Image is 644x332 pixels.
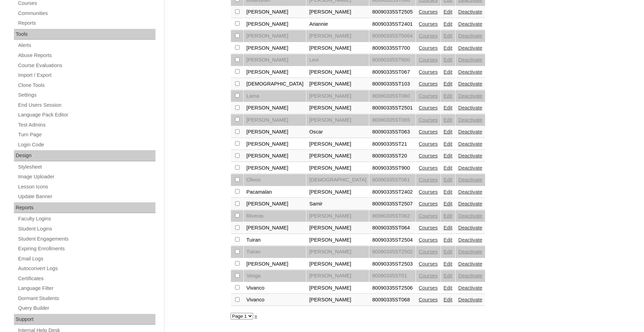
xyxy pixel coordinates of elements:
[458,261,482,267] a: Deactivate
[419,153,438,159] a: Courses
[369,198,416,210] td: 80090335ST2507
[17,130,155,139] a: Turn Page
[419,285,438,291] a: Courses
[244,114,306,126] td: [PERSON_NAME]
[306,114,369,126] td: [PERSON_NAME]
[444,57,452,63] a: Edit
[306,282,369,294] td: [PERSON_NAME]
[458,189,482,195] a: Deactivate
[458,273,482,278] a: Deactivate
[444,153,452,159] a: Edit
[458,33,482,39] a: Deactivate
[444,225,452,230] a: Edit
[419,225,438,230] a: Courses
[369,114,416,126] td: 80090335ST065
[444,129,452,135] a: Edit
[244,126,306,138] td: [PERSON_NAME]
[244,138,306,150] td: [PERSON_NAME]
[306,90,369,102] td: [PERSON_NAME]
[369,282,416,294] td: 80090335ST2506
[419,93,438,99] a: Courses
[444,285,452,291] a: Edit
[306,174,369,186] td: [DEMOGRAPHIC_DATA]
[419,57,438,63] a: Courses
[369,42,416,54] td: 80090335ST700
[306,270,369,282] td: [PERSON_NAME]
[17,71,155,80] a: Import / Export
[369,246,416,258] td: 80090335ST2502
[306,6,369,18] td: [PERSON_NAME]
[444,189,452,195] a: Edit
[306,66,369,78] td: [PERSON_NAME]
[244,78,306,90] td: [DEMOGRAPHIC_DATA]
[244,162,306,174] td: [PERSON_NAME]
[306,138,369,150] td: [PERSON_NAME]
[244,66,306,78] td: [PERSON_NAME]
[17,140,155,149] a: Login Code
[419,273,438,278] a: Courses
[444,249,452,254] a: Edit
[444,201,452,207] a: Edit
[306,126,369,138] td: Oscar
[444,261,452,267] a: Edit
[419,81,438,87] a: Courses
[17,121,155,129] a: Test Admins
[244,30,306,42] td: [PERSON_NAME]
[458,81,482,87] a: Deactivate
[419,9,438,15] a: Courses
[369,78,416,90] td: 80090335ST103
[419,213,438,219] a: Courses
[419,69,438,75] a: Courses
[244,54,306,66] td: [PERSON_NAME]
[444,105,452,111] a: Edit
[306,294,369,306] td: [PERSON_NAME]
[244,198,306,210] td: [PERSON_NAME]
[17,163,155,171] a: Stylesheet
[17,91,155,99] a: Settings
[244,258,306,270] td: [PERSON_NAME]
[419,21,438,27] a: Courses
[244,294,306,306] td: Vivanco
[444,165,452,171] a: Edit
[17,214,155,223] a: Faculty Logins
[369,270,416,282] td: 80090335ST01
[306,42,369,54] td: [PERSON_NAME]
[369,54,416,66] td: 80090335ST800
[419,141,438,147] a: Courses
[306,222,369,234] td: [PERSON_NAME]
[306,210,369,222] td: [PERSON_NAME]
[369,30,416,42] td: 80090335ST0064
[306,246,369,258] td: [PERSON_NAME]
[244,6,306,18] td: [PERSON_NAME]
[369,162,416,174] td: 80090335ST900
[458,213,482,219] a: Deactivate
[306,54,369,66] td: Levi
[458,57,482,63] a: Deactivate
[17,183,155,191] a: Lesson Icons
[255,313,257,319] a: »
[17,235,155,243] a: Student Engagements
[306,18,369,30] td: Ariannie
[419,201,438,207] a: Courses
[369,210,416,222] td: 80090335ST062
[419,249,438,254] a: Courses
[244,234,306,246] td: Tuiran
[244,210,306,222] td: Riveras
[306,78,369,90] td: [PERSON_NAME]
[444,45,452,51] a: Edit
[369,126,416,138] td: 80090335ST063
[244,18,306,30] td: [PERSON_NAME]
[444,93,452,99] a: Edit
[369,258,416,270] td: 80090335ST2503
[458,69,482,75] a: Deactivate
[17,225,155,233] a: Student Logins
[444,141,452,147] a: Edit
[17,101,155,110] a: End Users Session
[369,222,416,234] td: 80090335ST064
[458,21,482,27] a: Deactivate
[458,237,482,243] a: Deactivate
[17,41,155,50] a: Alerts
[244,150,306,162] td: [PERSON_NAME]
[17,304,155,313] a: Query Builder
[369,150,416,162] td: 80090335ST20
